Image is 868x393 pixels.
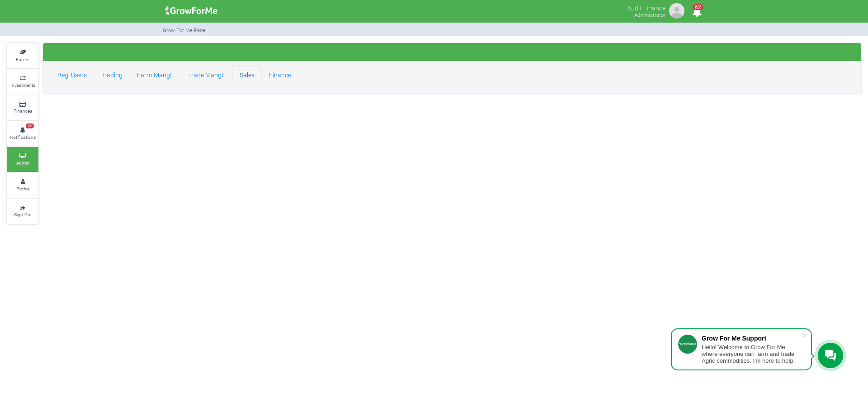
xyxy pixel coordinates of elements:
span: 62 [26,123,34,129]
i: Notifications [688,2,706,22]
small: Farms [16,56,29,62]
a: Sign Out [7,199,38,224]
img: growforme image [668,2,686,20]
small: Administrator [634,11,665,18]
span: 62 [693,4,703,10]
p: Audit Finance [627,2,665,13]
a: Profile [7,173,38,198]
small: Finances [14,108,32,114]
small: Admin [16,160,29,166]
a: Admin [7,147,38,172]
a: Reg. Users [50,65,94,83]
a: Farms [7,43,38,68]
a: Finances [7,95,38,120]
a: 62 Notifications [7,121,38,146]
a: Farm Mangt. [130,65,181,83]
a: 62 [688,9,706,17]
a: Trading [94,65,130,83]
small: Notifications [10,134,36,140]
small: Sign Out [14,211,32,218]
a: Investments [7,69,38,94]
a: Sales [232,65,262,83]
small: Investments [10,82,35,88]
img: growforme image [162,2,221,20]
small: Profile [16,185,29,192]
div: Hello! Welcome to Grow For Me where everyone can farm and trade Agric commodities. I'm here to help. [702,344,802,364]
div: Grow For Me Support [702,335,802,342]
small: Grow For Me Panel [163,27,207,33]
a: Trade Mangt. [181,65,232,83]
a: Finance [262,65,298,83]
